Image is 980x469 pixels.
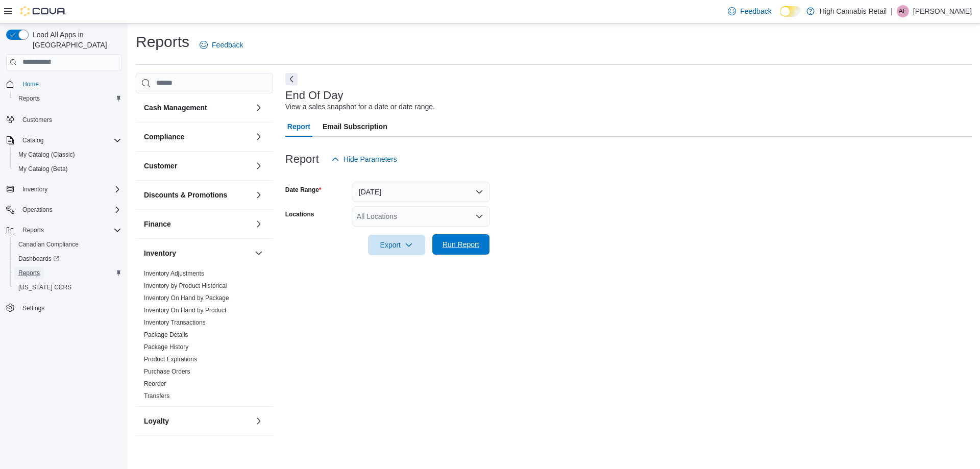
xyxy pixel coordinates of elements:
button: Catalog [18,134,47,146]
button: Compliance [253,131,265,143]
span: My Catalog (Beta) [18,165,68,173]
a: Customers [18,114,56,126]
button: Settings [2,301,126,315]
div: Amaris Edwards [897,5,909,17]
h3: Cash Management [144,103,207,113]
button: Inventory [144,248,251,258]
span: Transfers [144,392,169,400]
span: Canadian Compliance [18,240,79,249]
a: Package History [144,343,188,351]
button: Loyalty [144,416,251,426]
label: Date Range [285,186,322,194]
button: OCM [253,444,265,456]
button: Catalog [2,133,126,147]
span: Package Details [144,331,188,339]
span: Canadian Compliance [14,238,121,251]
span: Feedback [212,40,243,50]
button: Run Report [432,234,489,255]
span: Washington CCRS [14,281,121,293]
span: Reports [18,94,40,103]
button: Reports [10,266,126,280]
h3: Compliance [144,132,184,142]
a: Inventory Transactions [144,319,206,326]
span: Run Report [443,239,479,250]
a: Transfers [144,392,169,400]
span: Product Expirations [144,355,197,363]
button: Cash Management [144,103,251,113]
img: Cova [20,6,66,16]
span: My Catalog (Beta) [14,163,121,175]
span: Export [374,235,419,255]
span: Customers [22,116,52,124]
button: Hide Parameters [327,149,401,169]
div: View a sales snapshot for a date or date range. [285,102,435,112]
span: Inventory Adjustments [144,269,204,278]
span: Reports [14,267,121,279]
a: Canadian Compliance [14,238,83,251]
a: Inventory On Hand by Product [144,307,226,314]
button: Canadian Compliance [10,237,126,252]
span: Reports [18,269,40,277]
span: Operations [18,204,121,216]
span: Reports [18,224,121,236]
span: Reorder [144,380,166,388]
button: Reports [18,224,48,236]
span: Catalog [18,134,121,146]
button: Reports [2,223,126,237]
a: Reports [14,92,44,105]
button: Cash Management [253,102,265,114]
h3: Customer [144,161,177,171]
span: Operations [22,206,53,214]
span: Dark Mode [780,17,780,17]
nav: Complex example [6,72,121,342]
button: Operations [18,204,57,216]
span: Hide Parameters [344,154,397,164]
button: Customer [253,160,265,172]
span: Reports [22,226,44,234]
button: [DATE] [353,182,489,202]
p: | [891,5,893,17]
h3: Discounts & Promotions [144,190,227,200]
label: Locations [285,210,314,218]
span: Dashboards [14,253,121,265]
button: Next [285,73,298,85]
button: Reports [10,91,126,106]
input: Dark Mode [780,6,801,17]
span: Dashboards [18,255,59,263]
span: Report [287,116,310,137]
span: Reports [14,92,121,105]
button: Discounts & Promotions [144,190,251,200]
h3: Inventory [144,248,176,258]
span: Catalog [22,136,43,144]
a: Feedback [195,35,247,55]
span: Inventory On Hand by Product [144,306,226,314]
span: Feedback [740,6,771,16]
button: Home [2,77,126,91]
button: Finance [253,218,265,230]
a: Inventory by Product Historical [144,282,227,289]
button: OCM [144,445,251,455]
span: My Catalog (Classic) [14,149,121,161]
span: Home [22,80,39,88]
p: [PERSON_NAME] [913,5,972,17]
a: Dashboards [10,252,126,266]
button: My Catalog (Classic) [10,147,126,162]
a: Reorder [144,380,166,387]
a: Home [18,78,43,90]
button: Customers [2,112,126,127]
span: AE [899,5,907,17]
span: [US_STATE] CCRS [18,283,71,291]
button: Loyalty [253,415,265,427]
button: Discounts & Promotions [253,189,265,201]
button: Operations [2,203,126,217]
span: Inventory [18,183,121,195]
h3: Loyalty [144,416,169,426]
button: Customer [144,161,251,171]
h3: OCM [144,445,161,455]
span: Package History [144,343,188,351]
span: Home [18,78,121,90]
button: Open list of options [475,212,483,220]
a: Inventory On Hand by Package [144,294,229,302]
